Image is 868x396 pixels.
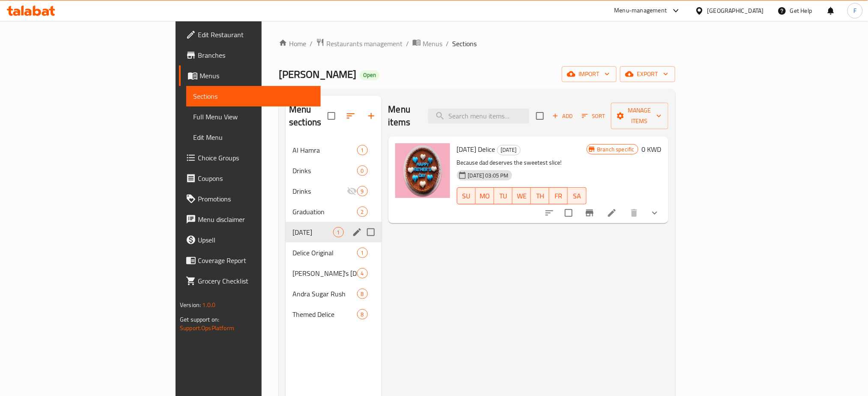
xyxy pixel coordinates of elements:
[286,136,381,328] nav: Menu sections
[580,109,608,123] button: Sort
[286,304,381,325] div: Themed Delice8
[179,45,321,65] a: Branches
[452,38,477,49] span: Sections
[358,167,367,175] span: 0
[326,38,403,49] span: Restaurants management
[198,50,314,60] span: Branches
[360,70,379,80] div: Open
[549,109,576,123] span: Add item
[618,105,662,127] span: Manage items
[498,145,520,155] span: [DATE]
[620,66,675,82] button: export
[476,187,494,204] button: MO
[292,289,357,299] span: Andra Sugar Rush
[180,299,201,310] span: Version:
[292,309,357,319] div: Themed Delice
[198,255,314,266] span: Coverage Report
[568,187,586,204] button: SA
[551,111,574,121] span: Add
[286,284,381,304] div: Andra Sugar Rush8
[513,187,531,204] button: WE
[333,227,344,237] div: items
[579,203,600,223] button: Branch-specific-item
[516,190,528,202] span: WE
[193,112,314,122] span: Full Menu View
[198,276,314,286] span: Grocery Checklist
[358,208,367,216] span: 2
[358,310,367,319] span: 8
[179,230,321,250] a: Upsell
[179,209,321,230] a: Menu disclaimer
[358,269,367,278] span: 4
[198,173,314,183] span: Coupons
[461,190,472,202] span: SU
[279,38,675,49] nav: breadcrumb
[358,290,367,298] span: 8
[292,248,357,258] span: Delice Original
[361,106,382,126] button: Add section
[576,109,611,123] span: Sort items
[292,186,346,196] span: Drinks
[553,190,564,202] span: FR
[180,314,219,325] span: Get support on:
[286,160,381,181] div: Drinks0
[357,145,368,155] div: items
[457,143,495,156] span: [DATE] Delice
[292,145,357,155] span: Al Hamra
[334,228,343,236] span: 1
[179,271,321,291] a: Grocery Checklist
[412,38,442,49] a: Menus
[395,143,450,198] img: Father's Day Delice
[549,187,568,204] button: FR
[611,103,668,129] button: Manage items
[186,106,321,127] a: Full Menu View
[292,207,357,217] div: Graduation
[457,157,587,168] p: Because dad deserves the sweetest slice!
[286,140,381,160] div: Al Hamra1
[406,38,409,49] li: /
[497,145,521,155] div: Father's Day
[388,103,418,129] h2: Menu items
[357,268,368,278] div: items
[531,107,549,125] span: Select section
[650,208,660,218] svg: Show Choices
[560,204,578,222] span: Select to update
[292,165,357,176] span: Drinks
[292,227,333,237] div: Father's Day
[569,69,610,80] span: import
[357,248,368,258] div: items
[358,146,367,154] span: 1
[624,203,644,223] button: delete
[457,187,476,204] button: SU
[446,38,449,49] li: /
[340,106,361,126] span: Sort sections
[322,107,340,125] span: Select all sections
[292,227,333,237] span: [DATE]
[198,235,314,245] span: Upsell
[539,203,560,223] button: sort-choices
[707,6,764,15] div: [GEOGRAPHIC_DATA]
[357,309,368,319] div: items
[180,322,234,334] a: Support.OpsPlatform
[292,268,357,278] div: Andra's Ramadan
[428,109,529,124] input: search
[614,6,667,16] div: Menu-management
[498,190,509,202] span: TU
[186,86,321,106] a: Sections
[286,201,381,222] div: Graduation2
[316,38,403,49] a: Restaurants management
[179,65,321,86] a: Menus
[562,66,617,82] button: import
[193,132,314,142] span: Edit Menu
[347,186,357,196] svg: Inactive section
[200,71,314,81] span: Menus
[853,6,856,15] span: F
[179,189,321,209] a: Promotions
[357,289,368,299] div: items
[594,145,638,154] span: Branch specific
[193,91,314,101] span: Sections
[531,187,549,204] button: TH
